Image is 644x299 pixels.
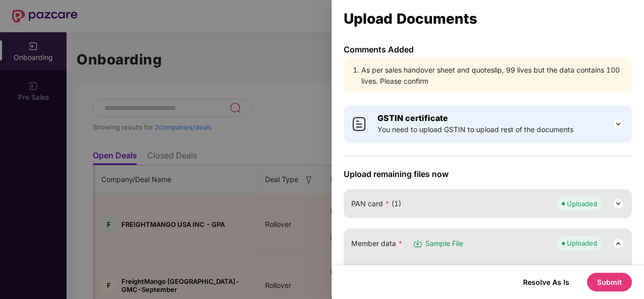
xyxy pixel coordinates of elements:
img: svg+xml;base64,PHN2ZyB3aWR0aD0iMjQiIGhlaWdodD0iMjQiIHZpZXdCb3g9IjAgMCAyNCAyNCIgZmlsbD0ibm9uZSIgeG... [612,198,624,210]
span: PAN card (1) [351,198,401,209]
div: Uploaded [567,238,597,248]
div: Upload Documents [344,13,632,24]
b: GSTIN certificate [377,113,448,123]
button: Submit [587,273,632,291]
img: svg+xml;base64,PHN2ZyB3aWR0aD0iMTYiIGhlaWdodD0iMTciIHZpZXdCb3g9IjAgMCAxNiAxNyIgZmlsbD0ibm9uZSIgeG... [413,238,423,249]
p: Comments Added [344,44,632,54]
li: As per sales handover sheet and quoteslip, 99 lives but the data contains 100 lives. Please confirm [361,65,624,87]
div: Uploaded [567,199,597,209]
span: Sample File [425,238,463,249]
span: Member data [351,238,403,249]
img: svg+xml;base64,PHN2ZyB3aWR0aD0iMjQiIGhlaWdodD0iMjQiIHZpZXdCb3g9IjAgMCAyNCAyNCIgZmlsbD0ibm9uZSIgeG... [612,118,624,130]
span: Upload remaining files now [344,169,632,179]
img: svg+xml;base64,PHN2ZyB4bWxucz0iaHR0cDovL3d3dy53My5vcmcvMjAwMC9zdmciIHdpZHRoPSI0MCIgaGVpZ2h0PSI0MC... [351,116,367,132]
img: svg+xml;base64,PHN2ZyB3aWR0aD0iMjQiIGhlaWdodD0iMjQiIHZpZXdCb3g9IjAgMCAyNCAyNCIgZmlsbD0ibm9uZSIgeG... [612,237,624,250]
button: Resolve As Is [513,275,579,289]
span: You need to upload GSTIN to upload rest of the documents [377,124,573,135]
